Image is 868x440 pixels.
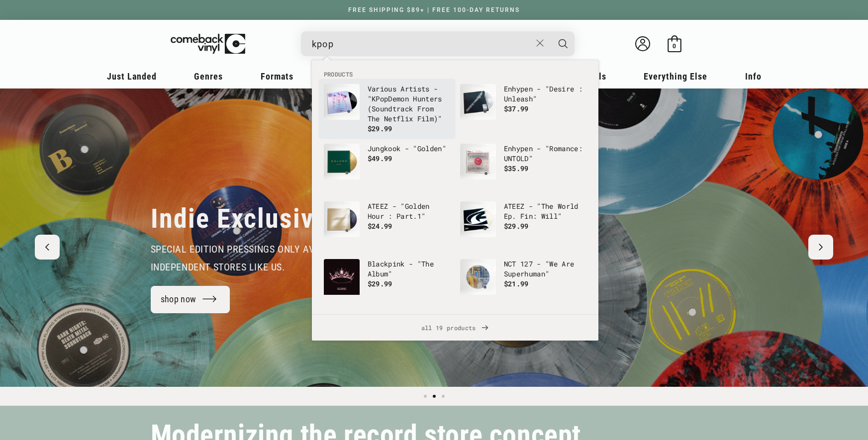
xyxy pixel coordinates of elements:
[455,79,591,137] li: products: Enhypen - "Desire : Unleash"
[368,259,450,279] p: Blackpink - "The Album"
[319,312,455,371] li: products: Vitamin String Quartet - "VSQ Performs BTS" RSD Black Friday 2024
[808,235,833,260] button: Next slide
[312,60,598,314] div: Products
[301,31,575,56] div: Search
[421,392,430,401] button: Load slide 1 of 3
[460,201,496,237] img: ATEEZ - "The World Ep. Fin: Will"
[504,104,529,113] span: $37.99
[368,144,450,154] p: Jungkook - "Golden"
[368,279,392,288] span: $29.99
[324,259,450,307] a: Blackpink - "The Album" Blackpink - "The Album" $29.99
[151,243,379,273] span: special edition pressings only available from independent stores like us.
[324,144,360,179] img: Jungkook - "Golden"
[151,202,341,235] h2: Indie Exclusives
[551,31,576,56] button: Search
[430,392,439,401] button: Load slide 2 of 3
[312,315,598,341] a: all 19 products
[644,71,707,82] span: Everything Else
[324,259,360,295] img: Blackpink - "The Album"
[368,124,392,133] span: $29.99
[460,84,496,120] img: Enhypen - "Desire : Unleash"
[324,201,450,249] a: ATEEZ - "Golden Hour : Part.1" ATEEZ - "Golden Hour : Part.1" $24.99
[455,196,591,254] li: products: ATEEZ - "The World Ep. Fin: Will"
[504,144,586,164] p: Enhypen - "Romance: UNTOLD"
[531,32,549,54] button: Close
[324,144,450,191] a: Jungkook - "Golden" Jungkook - "Golden" $49.99
[460,144,496,179] img: Enhypen - "Romance: UNTOLD"
[673,42,676,50] span: 0
[439,392,448,401] button: Load slide 3 of 3
[319,139,455,196] li: products: Jungkook - "Golden"
[455,139,591,196] li: products: Enhypen - "Romance: UNTOLD"
[368,154,392,163] span: $49.99
[504,84,586,104] p: Enhypen - "Desire : Unleash"
[460,84,586,132] a: Enhypen - "Desire : Unleash" Enhypen - "Desire : Unleash" $37.99
[368,221,392,231] span: $24.99
[504,164,529,173] span: $35.99
[455,312,591,369] li: products: Jimin - "Muse"
[319,254,455,312] li: products: Blackpink - "The Album"
[151,286,230,313] a: shop now
[368,84,450,124] p: Various Artists - " Demon Hunters (Soundtrack From The Netflix Film)"
[319,70,591,79] li: Products
[372,94,388,103] b: KPop
[460,201,586,249] a: ATEEZ - "The World Ep. Fin: Will" ATEEZ - "The World Ep. Fin: Will" $29.99
[504,279,529,288] span: $21.99
[504,259,586,279] p: NCT 127 - "We Are Superhuman"
[745,71,762,82] span: Info
[35,235,60,260] button: Previous slide
[460,144,586,191] a: Enhypen - "Romance: UNTOLD" Enhypen - "Romance: UNTOLD" $35.99
[319,196,455,254] li: products: ATEEZ - "Golden Hour : Part.1"
[320,315,590,341] span: all 19 products
[194,71,223,82] span: Genres
[455,254,591,312] li: products: NCT 127 - "We Are Superhuman"
[368,201,450,221] p: ATEEZ - "Golden Hour : Part.1"
[504,201,586,221] p: ATEEZ - "The World Ep. Fin: Will"
[324,84,360,120] img: Various Artists - "KPop Demon Hunters (Soundtrack From The Netflix Film)"
[460,259,496,295] img: NCT 127 - "We Are Superhuman"
[324,84,450,134] a: Various Artists - "KPop Demon Hunters (Soundtrack From The Netflix Film)" Various Artists - "KPop...
[460,259,586,307] a: NCT 127 - "We Are Superhuman" NCT 127 - "We Are Superhuman" $21.99
[338,6,530,13] a: FREE SHIPPING $89+ | FREE 100-DAY RETURNS
[312,34,531,54] input: When autocomplete results are available use up and down arrows to review and enter to select
[319,79,455,139] li: products: Various Artists - "KPop Demon Hunters (Soundtrack From The Netflix Film)"
[324,201,360,237] img: ATEEZ - "Golden Hour : Part.1"
[504,221,529,231] span: $29.99
[312,314,598,341] div: View All
[107,71,157,82] span: Just Landed
[261,71,293,82] span: Formats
